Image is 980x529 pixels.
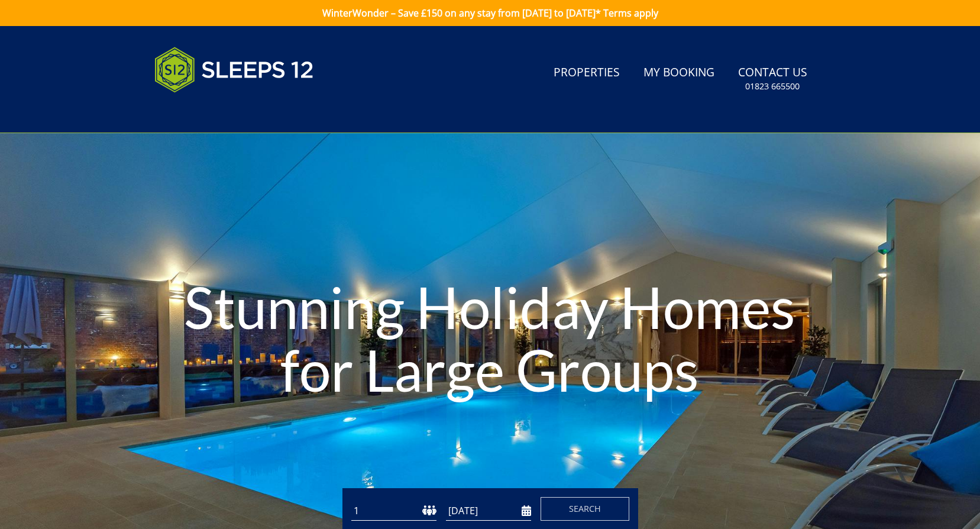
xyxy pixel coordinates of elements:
span: Search [569,503,601,514]
input: Arrival Date [446,501,531,521]
h1: Stunning Holiday Homes for Large Groups [147,252,833,424]
a: My Booking [639,60,719,86]
small: 01823 665500 [745,80,800,92]
iframe: Customer reviews powered by Trustpilot [148,107,273,117]
a: Properties [549,60,625,86]
button: Search [541,497,629,521]
img: Sleeps 12 [154,40,314,99]
a: Contact Us01823 665500 [733,60,812,98]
